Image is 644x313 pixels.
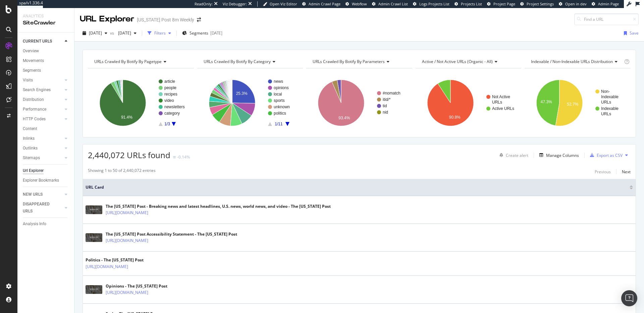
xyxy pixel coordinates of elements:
a: Search Engines [23,86,63,93]
div: Overview [23,48,39,55]
a: Distribution [23,96,63,103]
div: DISAPPEARED URLS [23,201,57,215]
a: Project Page [487,1,515,7]
a: HTTP Codes [23,116,63,123]
span: Open Viz Editor [270,1,297,6]
span: Segments [190,30,208,36]
div: [DATE] [210,30,222,36]
div: Open Intercom Messenger [621,290,637,306]
span: Webflow [352,1,367,6]
a: Projects List [454,1,482,7]
text: URLs [601,112,611,116]
button: Save [621,28,639,39]
svg: A chart. [306,74,412,132]
div: Analytics [23,13,69,19]
a: [URL][DOMAIN_NAME] [86,263,128,270]
svg: A chart. [416,74,522,132]
a: NEW URLS [23,191,63,198]
img: main image [86,285,102,294]
div: Search Engines [23,86,51,93]
text: Indexable [601,106,619,111]
text: category [164,111,180,116]
a: Open Viz Editor [263,1,297,7]
text: opinions [274,85,289,90]
text: recipes [164,92,177,97]
div: Sitemaps [23,154,40,162]
svg: A chart. [525,74,631,132]
a: Open in dev [559,1,587,7]
div: Outlinks [23,145,38,152]
div: Create alert [506,152,528,158]
a: [URL][DOMAIN_NAME] [106,237,148,244]
text: 25.3% [236,91,247,96]
a: Admin Crawl List [372,1,408,7]
text: 1/3 [164,122,170,126]
text: URLs [492,100,502,105]
button: Export as CSV [587,150,623,161]
a: Webflow [345,1,367,7]
img: Equal [173,156,176,158]
button: Next [622,168,631,176]
div: Politics - The [US_STATE] Post [86,257,157,263]
div: Movements [23,57,44,64]
text: Indexable [601,95,619,99]
span: 2025 Jul. 15th [115,30,131,36]
text: video [164,98,174,103]
div: Next [622,169,631,175]
button: Create alert [497,150,528,161]
a: Outlinks [23,145,63,152]
text: 91.4% [121,115,132,120]
div: URL Explorer [80,13,134,25]
span: Project Page [493,1,515,6]
h4: URLs Crawled By Botify By pagetype [93,56,188,67]
text: Active URLs [492,106,514,111]
text: itid/* [383,97,391,102]
text: article [164,79,175,84]
span: Project Settings [527,1,554,6]
div: Explorer Bookmarks [23,177,59,184]
div: Previous [595,169,611,175]
span: Admin Page [598,1,619,6]
button: Manage Columns [537,151,579,159]
h4: URLs Crawled By Botify By category [202,56,297,67]
div: A chart. [197,74,303,132]
div: A chart. [88,74,194,132]
text: newsletters [164,105,185,109]
div: ReadOnly: [195,1,213,7]
text: local [274,92,282,97]
div: Opinions - The [US_STATE] Post [106,283,177,289]
div: Distribution [23,96,44,103]
div: Showing 1 to 50 of 2,440,072 entries [88,168,156,176]
span: Active / Not Active URLs (organic - all) [422,59,493,64]
span: Admin Crawl List [378,1,408,6]
img: main image [86,233,102,242]
div: Inlinks [23,135,35,142]
div: Url Explorer [23,167,44,174]
text: Not Active [492,95,510,99]
button: Previous [595,168,611,176]
text: nid [383,110,388,115]
div: Performance [23,106,46,113]
button: Segments[DATE] [179,28,225,39]
text: 93.4% [339,116,350,120]
div: HTTP Codes [23,116,46,123]
a: Project Settings [520,1,554,7]
span: Logs Projects List [419,1,449,6]
text: unknown [274,105,290,109]
button: [DATE] [80,28,110,39]
div: Visits [23,77,33,84]
a: [URL][DOMAIN_NAME] [106,209,148,216]
a: Analysis Info [23,221,69,228]
text: 1/11 [275,122,283,126]
text: tid [383,104,387,108]
text: #nomatch [383,91,400,96]
text: 52.7% [567,102,579,107]
span: Projects List [461,1,482,6]
a: Visits [23,77,63,84]
text: sports [274,98,285,103]
input: Find a URL [574,13,639,25]
div: NEW URLS [23,191,43,198]
div: Content [23,125,37,132]
span: URLs Crawled By Botify By pagetype [94,59,162,64]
